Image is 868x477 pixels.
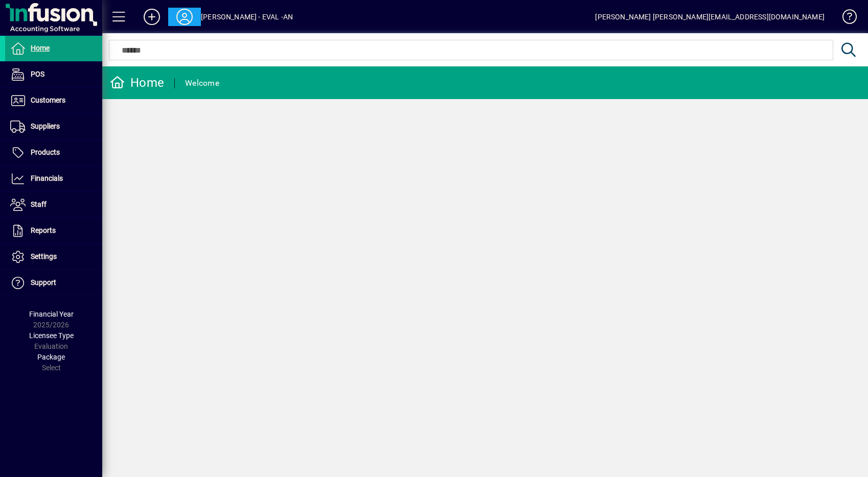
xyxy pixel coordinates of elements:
[113,60,172,67] div: Keywords by Traffic
[5,218,102,244] a: Reports
[835,2,855,35] a: Knowledge Base
[110,75,164,91] div: Home
[31,200,47,208] span: Staff
[29,310,74,318] span: Financial Year
[29,16,50,25] div: v 4.0.25
[31,122,60,130] span: Suppliers
[31,174,63,182] span: Financials
[595,9,825,25] div: [PERSON_NAME] [PERSON_NAME][EMAIL_ADDRESS][DOMAIN_NAME]
[201,9,293,25] div: [PERSON_NAME] - EVAL -AN
[5,114,102,139] a: Suppliers
[31,148,60,156] span: Products
[5,244,102,270] a: Settings
[135,8,168,26] button: Add
[28,59,36,67] img: tab_domain_overview_orange.svg
[31,252,57,260] span: Settings
[5,166,102,192] a: Financials
[5,88,102,113] a: Customers
[27,27,112,35] div: Domain: [DOMAIN_NAME]
[31,70,44,78] span: POS
[168,8,201,26] button: Profile
[5,270,102,296] a: Support
[31,278,56,287] span: Support
[5,62,102,87] a: POS
[31,44,50,52] span: Home
[31,96,65,104] span: Customers
[29,331,74,340] span: Licensee Type
[37,353,65,361] span: Package
[5,192,102,218] a: Staff
[31,226,56,234] span: Reports
[102,59,110,67] img: tab_keywords_by_traffic_grey.svg
[5,140,102,165] a: Products
[16,27,25,35] img: website_grey.svg
[16,16,25,25] img: logo_orange.svg
[39,60,92,67] div: Domain Overview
